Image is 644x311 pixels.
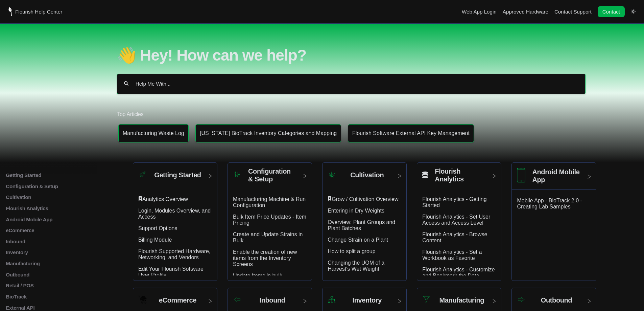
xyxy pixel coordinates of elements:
[233,170,241,179] img: Category icon
[133,168,217,188] a: Category icon Getting Started
[328,248,375,254] a: How to split a group article
[435,168,486,183] h2: Flourish Analytics
[5,305,111,310] a: External API
[422,249,482,261] a: Flourish Analytics - Set a Workbook as Favorite article
[233,296,241,302] img: Category icon
[348,124,474,142] a: Article: Flourish Software External API Key Management
[117,111,585,118] h2: Top Articles
[328,208,384,214] a: Entering in Dry Weights article
[138,237,172,243] a: Billing Module article
[503,9,548,15] a: Approved Hardware navigation item
[142,196,188,202] a: Analytics Overview article
[138,248,210,260] a: Flourish Supported Hardware, Networking, and Vendors article
[260,296,285,304] h2: Inbound
[631,8,636,14] a: Switch dark mode setting
[233,273,282,279] a: Update Items in bulk article
[228,168,312,188] a: Category icon Configuration & Setup
[439,296,484,304] h2: Manufacturing
[233,214,306,226] a: Bulk Item Price Updates - Item Pricing article
[598,6,625,17] a: Contact
[123,130,184,136] p: Manufacturing Waste Log
[422,295,431,304] img: Category icon
[350,171,384,179] h2: Cultivation
[5,272,111,277] a: Outbound
[422,231,487,243] a: Flourish Analytics - Browse Content article
[517,198,582,209] a: Mobile App - BioTrack 2.0 - Creating Lab Samples article
[8,7,12,16] img: Flourish Help Center Logo
[154,171,201,179] h2: Getting Started
[517,168,525,182] img: Category icon
[5,183,111,189] a: Configuration & Setup
[328,219,395,231] a: Overview: Plant Groups and Plant Batches article
[233,196,306,208] a: Manufacturing Machine & Run Configuration article
[352,130,470,136] p: Flourish Software External API Key Management
[159,296,196,304] h2: eCommerce
[200,130,337,136] p: [US_STATE] BioTrack Inventory Categories and Mapping
[596,7,626,17] li: Contact desktop
[554,9,592,15] a: Contact Support navigation item
[422,267,495,279] a: Flourish Analytics - Customize and Bookmark the Data article
[15,9,62,15] span: Flourish Help Center
[5,227,111,233] a: eCommerce
[138,170,147,179] img: Category icon
[5,294,111,299] a: BioTrack
[5,249,111,255] a: Inventory
[8,7,62,16] a: Flourish Help Center
[138,196,212,202] div: ​
[5,216,111,222] a: Android Mobile App
[138,266,204,278] a: Edit Your Flourish Software User Profile article
[138,208,211,220] a: Login, Modules Overview, and Access article
[517,296,525,302] img: Category icon
[417,168,501,188] a: Flourish Analytics
[195,124,341,142] a: Article: New York BioTrack Inventory Categories and Mapping
[532,168,580,184] h2: Android Mobile App
[512,168,596,190] a: Category icon Android Mobile App
[118,124,189,142] a: Article: Manufacturing Waste Log
[422,196,486,208] a: Flourish Analytics - Getting Started article
[328,170,336,179] img: Category icon
[328,237,388,243] a: Change Strain on a Plant article
[5,283,111,288] a: Retail / POS
[5,261,111,266] a: Manufacturing
[248,168,296,183] h2: Configuration & Setup
[5,194,111,200] a: Cultivation
[332,196,398,202] a: Grow / Cultivation Overview article
[323,168,406,188] a: Category icon Cultivation
[138,225,177,231] a: Support Options article
[117,46,585,64] h1: 👋 Hey! How can we help?
[328,196,401,202] div: ​
[328,260,384,272] a: Changing the UOM of a Harvest's Wet Weight article
[138,196,142,201] svg: Featured
[117,101,585,149] section: Top Articles
[462,9,497,15] a: Web App Login navigation item
[233,231,303,243] a: Create and Update Strains in Bulk article
[541,296,572,304] h2: Outbound
[5,205,111,211] a: Flourish Analytics
[135,81,553,87] input: Help Me With...
[422,214,490,226] a: Flourish Analytics - Set User Access and Access Level article
[328,196,332,201] svg: Featured
[5,239,111,244] a: Inbound
[353,296,382,304] h2: Inventory
[233,249,297,267] a: Enable the creation of new items from the Inventory Screens article
[138,295,147,304] img: Category icon
[328,295,336,304] img: Category icon
[5,172,111,178] a: Getting Started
